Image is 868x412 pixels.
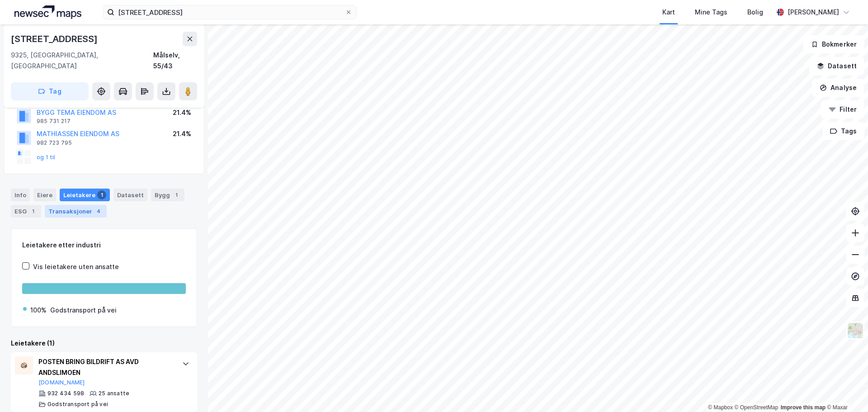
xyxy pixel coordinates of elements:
[45,205,107,218] div: Transaksjoner
[37,118,71,125] div: 985 731 217
[847,322,864,339] img: Z
[94,207,103,216] div: 4
[821,100,864,118] button: Filter
[11,50,153,71] div: 9325, [GEOGRAPHIC_DATA], [GEOGRAPHIC_DATA]
[781,404,826,411] a: Improve this map
[812,79,864,97] button: Analyse
[22,240,186,251] div: Leietakere etter industri
[33,189,56,201] div: Eiere
[809,57,864,75] button: Datasett
[38,356,173,378] div: POSTEN BRING BILDRIFT AS AVD ANDSLIMOEN
[11,338,197,349] div: Leietakere (1)
[97,190,106,199] div: 1
[60,189,110,201] div: Leietakere
[38,379,85,386] button: [DOMAIN_NAME]
[823,369,868,412] div: Kontrollprogram for chat
[662,7,675,18] div: Kart
[47,401,108,408] div: Godstransport på vei
[695,7,727,18] div: Mine Tags
[823,369,868,412] iframe: Chat Widget
[47,390,84,397] div: 932 434 598
[33,261,119,272] div: Vis leietakere uten ansatte
[99,390,129,397] div: 25 ansatte
[37,139,72,147] div: 982 723 795
[28,207,38,216] div: 1
[11,32,99,46] div: [STREET_ADDRESS]
[50,305,117,316] div: Godstransport på vei
[822,122,864,140] button: Tags
[173,107,191,118] div: 21.4%
[11,205,41,218] div: ESG
[153,50,197,71] div: Målselv, 55/43
[14,5,81,19] img: logo.a4113a55bc3d86da70a041830d287a7e.svg
[11,82,89,100] button: Tag
[747,7,763,18] div: Bolig
[113,189,147,201] div: Datasett
[803,35,864,53] button: Bokmerker
[11,189,30,201] div: Info
[708,404,733,411] a: Mapbox
[788,7,839,18] div: [PERSON_NAME]
[30,305,47,316] div: 100%
[172,190,181,199] div: 1
[151,189,184,201] div: Bygg
[735,404,778,411] a: OpenStreetMap
[173,128,191,139] div: 21.4%
[114,5,345,19] input: Søk på adresse, matrikkel, gårdeiere, leietakere eller personer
